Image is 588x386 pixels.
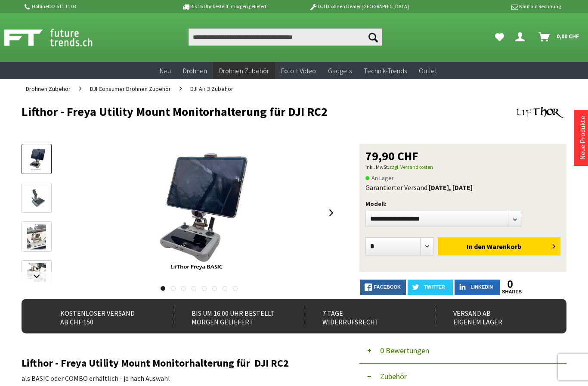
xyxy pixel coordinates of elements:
a: Foto + Video [275,62,322,80]
a: Meine Favoriten [491,28,508,46]
div: Bis um 16:00 Uhr bestellt Morgen geliefert [174,305,289,327]
span: Gadgets [328,66,352,75]
a: Drohnen [177,62,213,80]
span: Neu [160,66,171,75]
div: Versand ab eigenem Lager [436,305,551,327]
span: Drohnen Zubehör [219,66,269,75]
h2: Lifthor - Freya Utility Mount Monitorhalterung für DJI RC2 [22,358,337,369]
p: Modell: [365,199,560,209]
span: Warenkorb [487,242,521,251]
p: DJI Drohnen Dealer [GEOGRAPHIC_DATA] [292,1,426,12]
a: Drohnen Zubehör [22,79,75,98]
a: twitter [408,280,453,295]
div: Garantierter Versand: [365,183,560,192]
span: Outlet [419,66,437,75]
span: twitter [424,284,445,289]
span: An Lager [365,173,394,183]
span: Technik-Trends [364,66,407,75]
a: Neu [154,62,177,80]
img: Shop Futuretrends - zur Startseite wechseln [4,27,111,48]
p: inkl. MwSt. [365,162,560,172]
a: Outlet [413,62,443,80]
a: Neue Produkte [578,116,587,160]
p: als BASIC oder COMBO erhältlich - je nach Auswahl [22,373,337,383]
img: Lifthor - Freya Utility Mount Monitorhalterung für DJI RC2 [139,144,259,282]
span: 0,00 CHF [557,29,579,43]
button: 0 Bewertungen [359,338,566,364]
span: Drohnen [183,66,207,75]
span: facebook [374,284,401,289]
p: Hotline [23,1,157,12]
button: Suchen [364,28,382,46]
a: Drohnen Zubehör [213,62,275,80]
p: Kauf auf Rechnung [426,1,560,12]
p: Bis 16 Uhr bestellt, morgen geliefert. [157,1,291,12]
a: Dein Konto [512,28,532,46]
a: Gadgets [322,62,358,80]
input: Produkt, Marke, Kategorie, EAN, Artikelnummer… [189,28,382,46]
a: 0 [502,280,518,289]
span: 79,90 CHF [365,150,418,162]
img: Vorschau: Lifthor - Freya Utility Mount Monitorhalterung für DJI RC2 [26,147,48,172]
a: zzgl. Versandkosten [389,164,433,170]
a: Warenkorb [535,28,584,46]
b: [DATE], [DATE] [429,183,473,192]
div: Kostenloser Versand ab CHF 150 [43,305,158,327]
a: DJI Air 3 Zubehör [186,79,238,98]
h1: Lifthor - Freya Utility Mount Monitorhalterung für DJI RC2 [22,105,458,118]
a: 032 511 11 03 [48,3,76,9]
span: DJI Air 3 Zubehör [190,85,233,93]
a: LinkedIn [455,280,500,295]
span: Drohnen Zubehör [26,85,71,93]
img: Lifthor [515,105,566,121]
span: LinkedIn [470,284,493,289]
a: Technik-Trends [358,62,413,80]
div: 7 Tage Widerrufsrecht [305,305,420,327]
a: DJI Consumer Drohnen Zubehör [86,79,175,98]
span: Foto + Video [281,66,316,75]
button: In den Warenkorb [438,237,560,255]
a: facebook [360,280,406,295]
span: DJI Consumer Drohnen Zubehör [90,85,171,93]
span: In den [467,242,486,251]
a: shares [502,289,518,295]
